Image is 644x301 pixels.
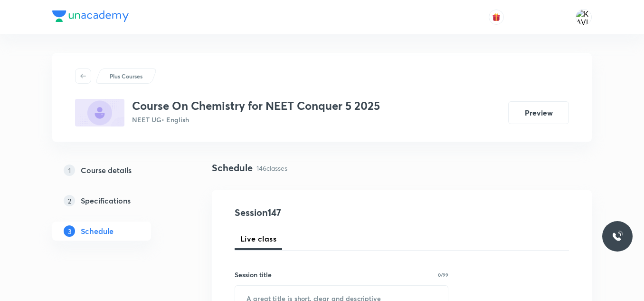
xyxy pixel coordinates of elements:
span: Live class [240,233,276,244]
p: 1 [64,165,75,176]
button: Preview [508,101,569,124]
img: KAVITA YADAV [576,9,592,25]
h4: Schedule [212,161,253,175]
a: 1Course details [52,161,181,180]
h5: Course details [81,165,132,176]
img: E571E61C-DAB6-41A4-BC7D-9415CA763184_plus.png [75,99,124,126]
p: Plus Courses [110,72,142,80]
h5: Schedule [81,225,114,237]
h4: Session 147 [235,205,408,220]
h6: Session title [235,270,272,280]
img: ttu [612,231,623,242]
p: 146 classes [256,163,287,173]
p: 3 [64,225,75,237]
p: 0/99 [438,272,448,277]
h5: Specifications [81,195,131,206]
img: avatar [492,13,501,21]
a: 2Specifications [52,191,181,210]
h3: Course On Chemistry for NEET Conquer 5 2025 [132,99,380,113]
img: Company Logo [52,10,129,22]
a: Company Logo [52,10,129,24]
button: avatar [489,10,504,25]
p: 2 [64,195,75,206]
p: NEET UG • English [132,115,380,125]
